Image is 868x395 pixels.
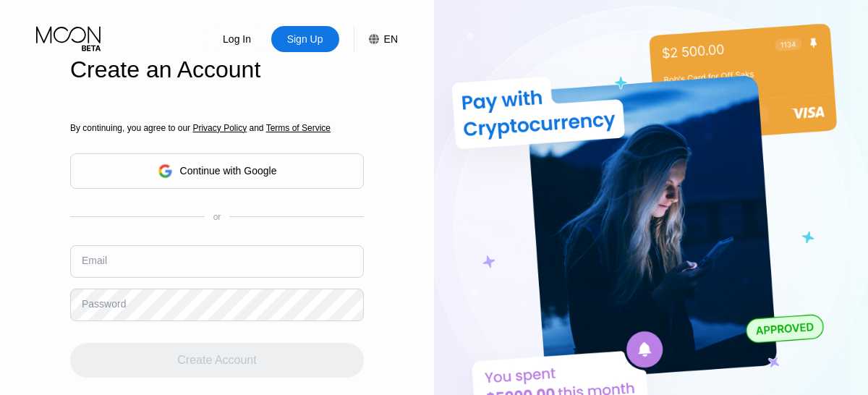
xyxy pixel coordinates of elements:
span: Terms of Service [266,123,331,133]
div: Password [82,298,126,310]
span: and [247,123,266,133]
div: Continue with Google [70,153,364,189]
div: Sign Up [271,26,339,52]
div: or [213,212,221,222]
div: Continue with Google [180,165,277,177]
div: By continuing, you agree to our [70,123,364,133]
div: Log In [203,26,271,52]
span: Privacy Policy [192,123,247,133]
div: Log In [221,32,252,46]
div: Email [82,255,107,266]
div: Sign Up [286,32,325,46]
div: Create an Account [70,56,364,83]
div: EN [384,33,398,45]
div: EN [354,26,398,52]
